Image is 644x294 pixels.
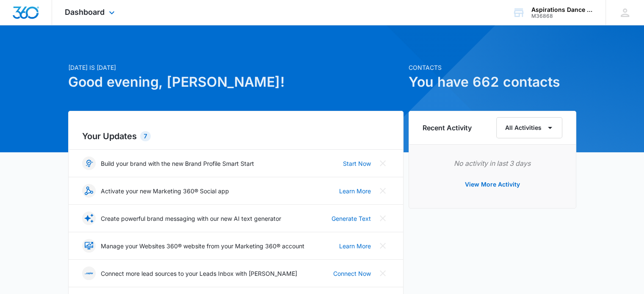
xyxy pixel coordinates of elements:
button: Close [376,212,390,225]
h1: You have 662 contacts [409,72,576,92]
p: Contacts [409,63,576,72]
a: Learn More [339,242,371,250]
p: Create powerful brand messaging with our new AI text generator [101,214,281,223]
button: Close [376,157,390,170]
a: Generate Text [332,214,371,223]
div: account name [531,6,593,13]
div: account id [531,13,593,19]
p: [DATE] is [DATE] [68,63,404,72]
a: Connect Now [333,269,371,278]
button: Close [376,267,390,280]
div: 7 [140,131,151,141]
button: Close [376,184,390,198]
button: Close [376,239,390,253]
button: View More Activity [456,174,528,195]
a: Learn More [339,187,371,195]
p: Build your brand with the new Brand Profile Smart Start [101,159,254,168]
h1: Good evening, [PERSON_NAME]! [68,72,404,92]
h6: Recent Activity [423,123,472,133]
p: Connect more lead sources to your Leads Inbox with [PERSON_NAME] [101,269,297,278]
p: Activate your new Marketing 360® Social app [101,187,229,195]
p: No activity in last 3 days [423,158,562,168]
p: Manage your Websites 360® website from your Marketing 360® account [101,242,304,250]
button: All Activities [496,117,562,138]
h2: Your Updates [82,130,390,143]
a: Start Now [343,159,371,168]
span: Dashboard [65,8,105,16]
